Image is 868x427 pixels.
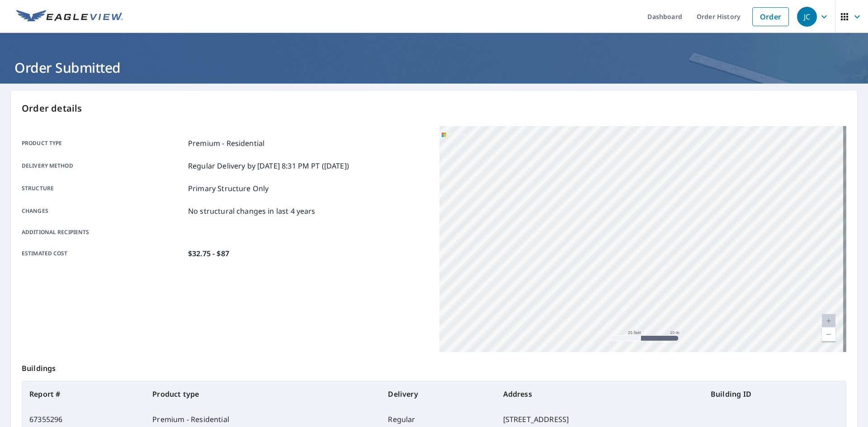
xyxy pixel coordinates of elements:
[22,138,184,149] p: Product type
[145,381,381,407] th: Product type
[22,160,184,171] p: Delivery method
[797,7,817,27] div: JC
[188,160,349,171] p: Regular Delivery by [DATE] 8:31 PM PT ([DATE])
[496,381,703,407] th: Address
[822,328,835,341] a: Current Level 20, Zoom Out
[188,138,264,149] p: Premium - Residential
[188,183,269,194] p: Primary Structure Only
[22,381,145,407] th: Report #
[11,58,857,77] h1: Order Submitted
[822,314,835,328] a: Current Level 20, Zoom In Disabled
[22,183,184,194] p: Structure
[188,248,229,259] p: $32.75 - $87
[703,381,846,407] th: Building ID
[752,7,789,26] a: Order
[381,381,495,407] th: Delivery
[188,206,316,216] p: No structural changes in last 4 years
[22,206,184,216] p: Changes
[22,228,184,236] p: Additional recipients
[22,102,846,115] p: Order details
[22,248,184,259] p: Estimated cost
[16,10,123,23] img: EV Logo
[22,352,846,381] p: Buildings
